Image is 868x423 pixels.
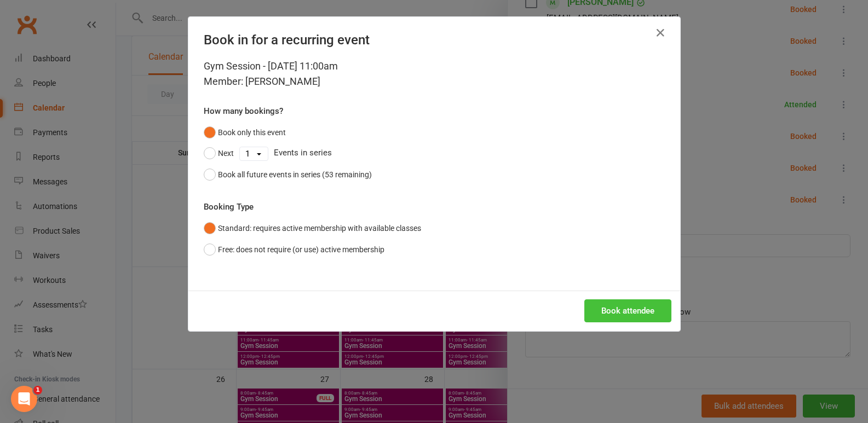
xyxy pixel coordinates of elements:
button: Standard: requires active membership with available classes [204,218,421,239]
span: 1 [33,386,42,395]
div: Book all future events in series (53 remaining) [218,169,372,181]
button: Book attendee [584,299,671,322]
label: Booking Type [204,200,254,213]
h4: Book in for a recurring event [204,32,665,48]
label: How many bookings? [204,105,283,118]
button: Book only this event [204,122,286,143]
button: Free: does not require (or use) active membership [204,239,384,260]
iframe: Intercom live chat [11,386,37,412]
button: Next [204,143,234,164]
button: Close [652,24,669,42]
button: Book all future events in series (53 remaining) [204,164,372,185]
div: Events in series [204,143,665,164]
div: Gym Session - [DATE] 11:00am Member: [PERSON_NAME] [204,59,665,89]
